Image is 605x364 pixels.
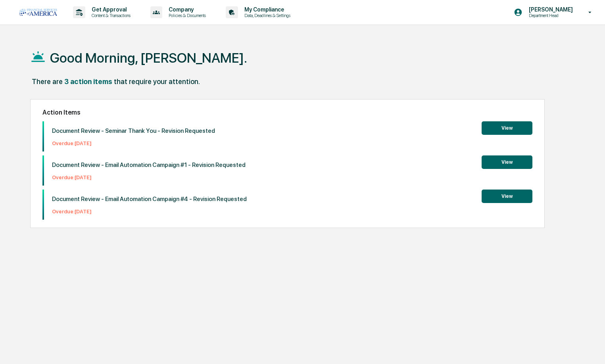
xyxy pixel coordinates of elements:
[482,190,532,203] button: View
[238,13,294,18] p: Data, Deadlines & Settings
[52,161,246,169] p: Document Review - Email Automation Campaign #1 - Revision Requested
[162,6,210,13] p: Company
[85,13,134,18] p: Content & Transactions
[32,77,63,86] div: There are
[482,158,532,165] a: View
[52,195,247,203] p: Document Review - Email Automation Campaign #4 - Revision Requested
[52,209,247,215] p: Overdue: [DATE]
[19,9,57,16] img: logo
[52,140,215,146] p: Overdue: [DATE]
[64,77,112,86] div: 3 action items
[238,6,294,13] p: My Compliance
[482,121,532,135] button: View
[522,6,577,13] p: [PERSON_NAME]
[114,77,200,86] div: that require your attention.
[482,155,532,169] button: View
[52,127,215,134] p: Document Review - Seminar Thank You - Revision Requested
[85,6,134,13] p: Get Approval
[522,13,577,18] p: Department Head
[50,50,247,66] h1: Good Morning, [PERSON_NAME].
[162,13,210,18] p: Policies & Documents
[52,174,246,180] p: Overdue: [DATE]
[482,124,532,131] a: View
[482,192,532,199] a: View
[42,109,532,116] h2: Action Items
